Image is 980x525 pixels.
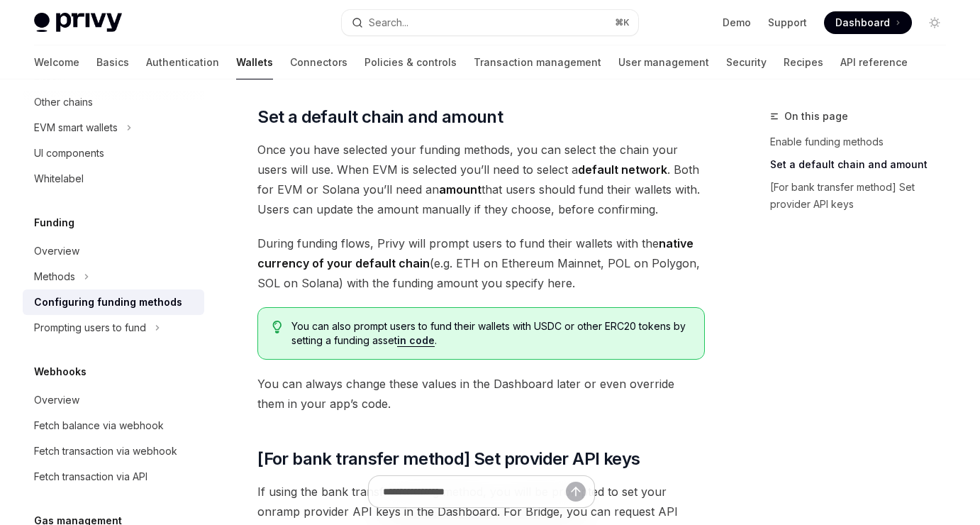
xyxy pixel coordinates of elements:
[770,153,957,176] a: Set a default chain and amount
[34,268,75,285] div: Methods
[23,166,204,192] a: Whitelabel
[23,315,204,341] button: Toggle Prompting users to fund section
[342,10,638,35] button: Open search
[23,140,204,166] a: UI components
[96,45,129,79] a: Basics
[34,319,146,336] div: Prompting users to fund
[23,264,204,289] button: Toggle Methods section
[34,119,118,136] div: EVM smart wallets
[257,236,694,270] strong: native currency of your default chain
[23,438,204,464] a: Fetch transaction via webhook
[770,131,957,153] a: Enable funding methods
[23,289,204,315] a: Configuring funding methods
[923,11,946,34] button: Toggle dark mode
[784,45,823,79] a: Recipes
[824,11,912,34] a: Dashboard
[34,13,122,33] img: light logo
[835,16,890,30] span: Dashboard
[723,16,751,30] a: Demo
[474,45,601,79] a: Transaction management
[257,374,705,414] span: You can always change these values in the Dashboard later or even override them in your app’s code.
[618,45,709,79] a: User management
[615,17,630,28] span: ⌘ K
[566,482,586,502] button: Send message
[290,45,347,79] a: Connectors
[439,182,481,197] strong: amount
[257,106,503,128] span: Set a default chain and amount
[34,294,182,311] div: Configuring funding methods
[272,321,282,333] svg: Tip
[236,45,273,79] a: Wallets
[34,45,79,79] a: Welcome
[23,238,204,264] a: Overview
[257,233,705,293] span: During funding flows, Privy will prompt users to fund their wallets with the (e.g. ETH on Ethereu...
[770,176,957,216] a: [For bank transfer method] Set provider API keys
[34,145,104,162] div: UI components
[726,45,767,79] a: Security
[34,243,79,260] div: Overview
[768,16,807,30] a: Support
[34,392,79,409] div: Overview
[34,468,147,485] div: Fetch transaction via API
[840,45,908,79] a: API reference
[397,334,435,347] a: in code
[23,115,204,140] button: Toggle EVM smart wallets section
[369,14,408,31] div: Search...
[34,417,164,434] div: Fetch balance via webhook
[34,94,93,111] div: Other chains
[34,214,74,231] h5: Funding
[383,476,566,507] input: Ask a question...
[291,319,690,348] span: You can also prompt users to fund their wallets with USDC or other ERC20 tokens by setting a fund...
[257,140,705,219] span: Once you have selected your funding methods, you can select the chain your users will use. When E...
[34,363,87,380] h5: Webhooks
[23,387,204,413] a: Overview
[34,443,177,460] div: Fetch transaction via webhook
[364,45,457,79] a: Policies & controls
[34,170,84,187] div: Whitelabel
[146,45,219,79] a: Authentication
[784,108,848,125] span: On this page
[23,464,204,490] a: Fetch transaction via API
[578,162,667,177] strong: default network
[23,413,204,438] a: Fetch balance via webhook
[23,89,204,115] a: Other chains
[257,448,640,470] span: [For bank transfer method] Set provider API keys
